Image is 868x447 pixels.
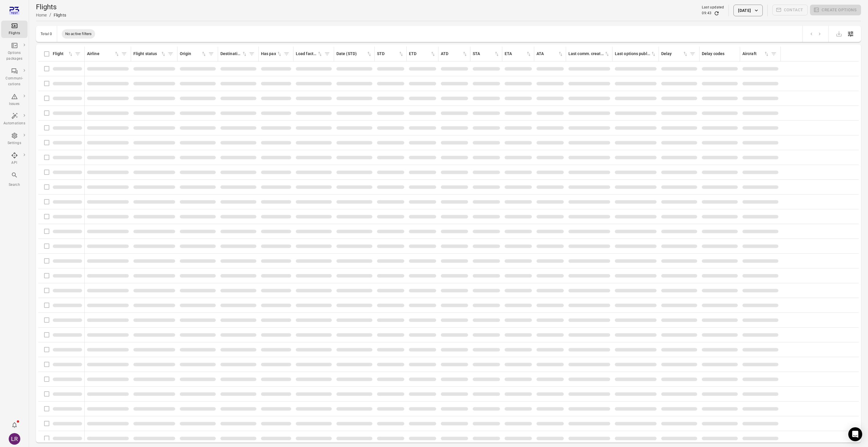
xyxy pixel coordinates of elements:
[9,433,20,445] div: LR
[377,51,404,57] div: Sort by STD in ascending order
[1,91,28,109] a: Issues
[615,51,656,57] div: Sort by last options package published in ascending order
[769,50,778,58] span: Filter by aircraft
[702,51,737,57] div: Delay codes
[3,76,25,87] div: Communi-cations
[53,51,73,57] div: Sort by flight in ascending order
[3,182,25,188] div: Search
[733,5,762,16] button: [DATE]
[3,101,25,107] div: Issues
[247,50,256,58] span: Filter by destination
[133,51,166,57] div: Sort by flight status in ascending order
[702,10,711,16] div: 09:43
[87,51,120,57] div: Sort by airline in ascending order
[833,31,845,36] span: Please make a selection to export
[3,160,25,166] div: API
[36,12,66,19] nav: Breadcrumbs
[3,121,25,126] div: Automations
[742,51,769,57] div: Sort by aircraft in ascending order
[537,51,563,57] div: Sort by ATA in ascending order
[73,50,82,58] span: Filter by flight
[49,12,51,19] li: /
[441,51,468,57] div: Sort by ATD in ascending order
[1,130,28,148] a: Settings
[1,40,28,63] a: Options packages
[772,5,808,16] span: Please make a selection to create communications
[807,30,824,38] nav: pagination navigation
[323,50,331,58] span: Filter by load factor
[845,28,856,40] button: Open table configuration
[120,50,128,58] span: Filter by airline
[702,5,724,10] div: Last updated
[166,50,175,58] span: Filter by flight status
[41,32,52,36] div: Total 0
[261,51,282,57] div: Sort by has pax in ascending order
[1,170,28,189] button: Search
[282,50,291,58] span: Filter by has pax
[568,51,610,57] div: Sort by last communication created in ascending order
[1,111,28,128] a: Automations
[6,431,23,447] button: Laufey Rut
[661,51,688,57] div: Sort by delay in ascending order
[3,50,25,62] div: Options packages
[296,51,323,57] div: Sort by load factor in ascending order
[1,66,28,89] a: Communi-cations
[207,50,215,58] span: Filter by origin
[9,419,20,431] button: Notifications
[1,150,28,168] a: API
[336,51,372,57] div: Sort by date (STD) in ascending order
[848,427,862,441] div: Open Intercom Messenger
[36,13,47,17] a: Home
[54,12,66,18] div: Flights
[220,51,247,57] div: Sort by destination in ascending order
[409,51,436,57] div: Sort by ETD in ascending order
[3,140,25,146] div: Settings
[180,51,207,57] div: Sort by origin in ascending order
[714,10,720,16] button: Refresh data
[473,51,500,57] div: Sort by STA in ascending order
[1,21,28,38] a: Flights
[688,50,697,58] span: Filter by delay
[3,30,25,36] div: Flights
[810,5,861,16] span: Please make a selection to create an option package
[36,2,66,12] h1: Flights
[505,51,532,57] div: Sort by ETA in ascending order
[62,31,95,37] span: No active filters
